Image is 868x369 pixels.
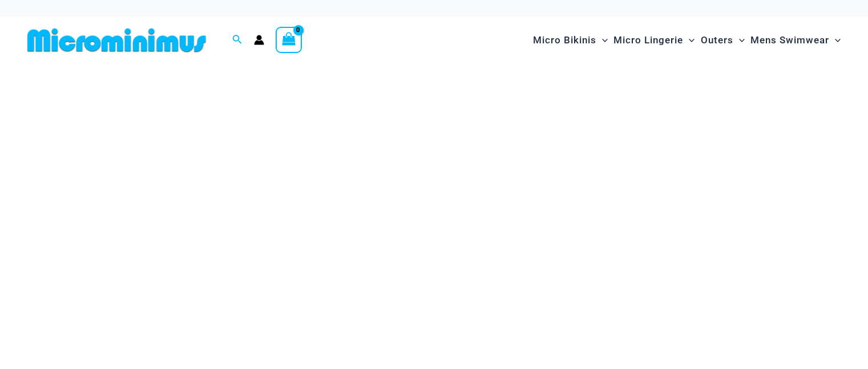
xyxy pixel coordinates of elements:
[683,26,695,55] span: Menu Toggle
[829,26,841,55] span: Menu Toggle
[701,26,733,55] span: Outers
[254,35,264,45] a: Account icon link
[750,26,829,55] span: Mens Swimwear
[530,23,611,58] a: Micro BikinisMenu ToggleMenu Toggle
[748,23,843,58] a: Mens SwimwearMenu ToggleMenu Toggle
[528,21,845,59] nav: Site Navigation
[232,33,243,47] a: Search icon link
[276,27,302,53] a: View Shopping Cart, empty
[733,26,745,55] span: Menu Toggle
[596,26,608,55] span: Menu Toggle
[611,23,697,58] a: Micro LingerieMenu ToggleMenu Toggle
[23,27,211,53] img: MM SHOP LOGO FLAT
[698,23,748,58] a: OutersMenu ToggleMenu Toggle
[533,26,596,55] span: Micro Bikinis
[613,26,683,55] span: Micro Lingerie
